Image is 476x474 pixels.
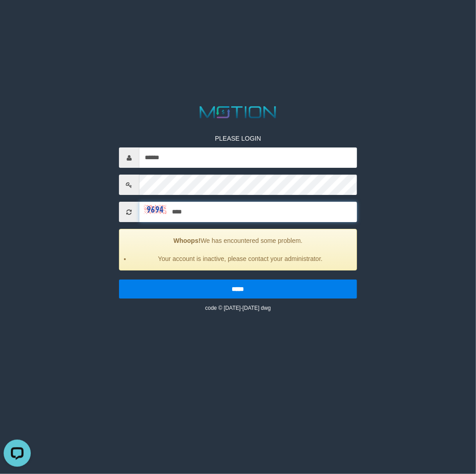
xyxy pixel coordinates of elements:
[144,205,167,214] img: captcha
[119,134,357,143] p: PLEASE LOGIN
[4,4,31,31] button: Open LiveChat chat widget
[173,237,200,244] strong: Whoops!
[205,305,271,311] small: code © [DATE]-[DATE] dwg
[196,104,280,120] img: MOTION_logo.png
[119,229,357,270] div: We has encountered some problem.
[131,254,350,263] li: Your account is inactive, please contact your administrator.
